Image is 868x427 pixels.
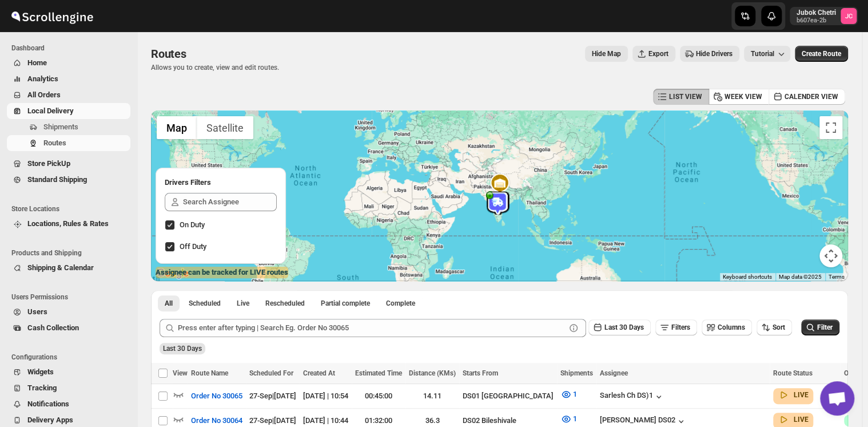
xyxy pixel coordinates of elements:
span: Starts From [463,369,498,377]
button: Keyboard shortcuts [723,273,772,281]
span: Jubok Chetri [841,8,857,24]
span: Configurations [11,353,132,362]
span: Routes [151,47,186,61]
span: Estimated Time [355,369,402,377]
span: Complete [386,299,415,308]
span: Local Delivery [27,106,74,115]
button: Show street map [157,116,197,139]
div: 01:32:00 [355,415,402,426]
span: Created At [303,369,335,377]
span: All Orders [27,90,61,99]
span: All [165,299,173,308]
span: Last 30 Days [163,345,202,353]
span: Notifications [27,400,69,408]
input: Search Assignee [183,193,277,211]
span: Scheduled For [249,369,293,377]
span: Routes [43,139,66,147]
span: Dashboard [11,44,132,53]
button: Users [7,304,130,320]
button: User menu [790,7,858,25]
p: Jubok Chetri [797,8,836,17]
a: Open this area in Google Maps (opens a new window) [154,266,192,281]
button: All routes [158,295,180,311]
span: Route Name [191,369,228,377]
span: Shipments [560,369,593,377]
button: Order No 30065 [184,387,249,405]
span: Assignee [600,369,628,377]
button: Show satellite imagery [197,116,253,139]
span: Widgets [27,367,54,376]
img: Google [154,266,192,281]
button: Hide Drivers [680,46,739,62]
button: Sarlesh Ch DS)1 [600,391,664,402]
span: Map data ©2025 [779,274,822,280]
button: Shipments [7,119,130,135]
span: Delivery Apps [27,416,73,424]
div: DS01 [GEOGRAPHIC_DATA] [463,390,554,402]
span: Sort [773,323,785,331]
button: Map camera controls [819,244,842,267]
button: 1 [554,385,584,404]
span: Tracking [27,383,57,392]
text: JC [845,13,853,20]
div: 14.11 [409,390,456,402]
button: LIVE [778,414,809,425]
button: Last 30 Days [588,319,651,335]
span: 27-Sep | [DATE] [249,392,296,400]
span: On Duty [180,220,205,229]
span: Off Duty [180,242,206,251]
input: Press enter after typing | Search Eg. Order No 30065 [178,319,566,337]
div: [DATE] | 10:44 [303,415,348,426]
span: Home [27,58,47,67]
p: Allows you to create, view and edit routes. [151,63,279,72]
button: Filters [655,319,697,335]
button: CALENDER VIEW [769,89,845,105]
span: Products and Shipping [11,248,132,258]
span: Order No 30065 [191,390,242,402]
span: Rescheduled [265,299,305,308]
button: Map action label [585,46,628,62]
span: Locations, Rules & Rates [27,219,109,228]
span: Scheduled [189,299,221,308]
span: Distance (KMs) [409,369,456,377]
span: Last 30 Days [604,323,644,331]
span: Filter [817,323,833,331]
button: Routes [7,135,130,151]
span: Store Locations [11,204,132,214]
div: Open chat [820,381,854,416]
button: Create Route [795,46,848,62]
span: Filters [671,323,690,331]
span: Partial complete [321,299,370,308]
button: Notifications [7,396,130,412]
button: Export [632,46,675,62]
button: LIVE [778,389,809,401]
button: Tracking [7,380,130,396]
button: Shipping & Calendar [7,260,130,276]
b: LIVE [794,416,809,424]
span: Cash Collection [27,323,79,332]
span: WEEK VIEW [724,92,762,101]
span: Hide Map [592,49,621,58]
span: LIST VIEW [669,92,702,101]
button: [PERSON_NAME] DS02 [600,416,687,427]
span: Hide Drivers [696,49,732,58]
a: Terms (opens in new tab) [829,274,845,280]
button: Locations, Rules & Rates [7,216,130,232]
div: 36.3 [409,415,456,426]
button: Filter [801,319,839,335]
span: Users [27,307,47,316]
span: Live [237,299,249,308]
button: Tutorial [744,46,790,62]
button: All Orders [7,87,130,103]
span: Shipments [43,122,78,131]
span: Export [648,49,668,58]
div: [DATE] | 10:54 [303,390,348,402]
img: ScrollEngine [9,2,95,30]
button: LIST VIEW [653,89,709,105]
div: 00:45:00 [355,390,402,402]
span: Store PickUp [27,159,70,168]
span: Analytics [27,74,58,83]
span: Shipping & Calendar [27,263,94,272]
